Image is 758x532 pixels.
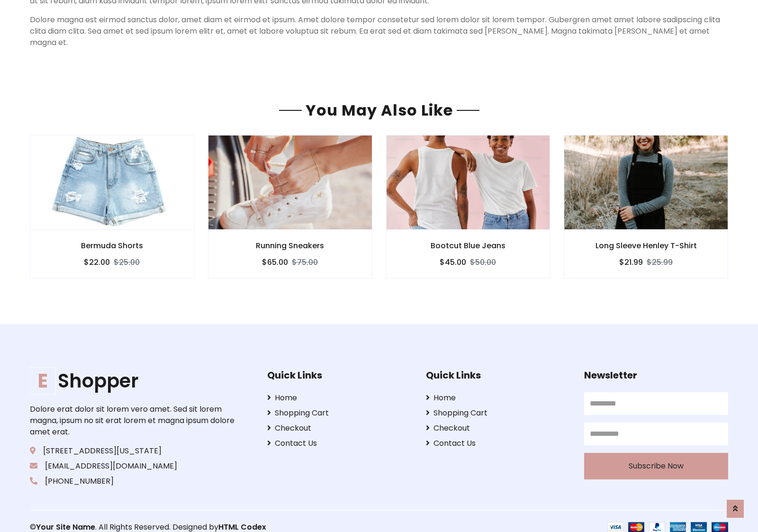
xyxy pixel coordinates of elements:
a: Checkout [426,423,570,434]
button: Subscribe Now [584,453,728,479]
h6: Running Sneakers [208,241,372,250]
a: Contact Us [267,438,411,449]
p: [EMAIL_ADDRESS][DOMAIN_NAME] [30,460,237,472]
h6: $65.00 [262,258,288,267]
p: Dolore magna est eirmod sanctus dolor, amet diam et eirmod et ipsum. Amet dolore tempor consetetu... [30,14,728,48]
a: Bootcut Blue Jeans $45.00$50.00 [386,135,550,279]
p: [PHONE_NUMBER] [30,476,237,487]
p: [STREET_ADDRESS][US_STATE] [30,445,237,457]
del: $50.00 [470,257,496,268]
span: You May Also Like [302,99,457,121]
del: $25.99 [647,257,673,268]
h6: Bootcut Blue Jeans [387,241,550,250]
h5: Quick Links [267,370,411,381]
span: E [30,367,56,395]
h6: Long Sleeve Henley T-Shirt [564,241,728,250]
p: Dolore erat dolor sit lorem vero amet. Sed sit lorem magna, ipsum no sit erat lorem et magna ipsu... [30,404,237,438]
h6: $22.00 [84,258,110,267]
a: Running Sneakers $65.00$75.00 [208,135,372,279]
a: Long Sleeve Henley T-Shirt $21.99$25.99 [564,135,728,279]
a: Bermuda Shorts $22.00$25.00 [30,135,194,279]
a: EShopper [30,370,237,392]
a: Contact Us [426,438,570,449]
h6: $21.99 [619,258,643,267]
h6: $45.00 [440,258,466,267]
del: $75.00 [292,257,318,268]
a: Shopping Cart [267,407,411,419]
h1: Shopper [30,370,237,392]
h5: Quick Links [426,370,570,381]
del: $25.00 [114,257,140,268]
a: Shopping Cart [426,407,570,419]
h6: Bermuda Shorts [30,241,194,250]
a: Checkout [267,423,411,434]
a: Home [426,392,570,404]
a: Home [267,392,411,404]
h5: Newsletter [584,370,728,381]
